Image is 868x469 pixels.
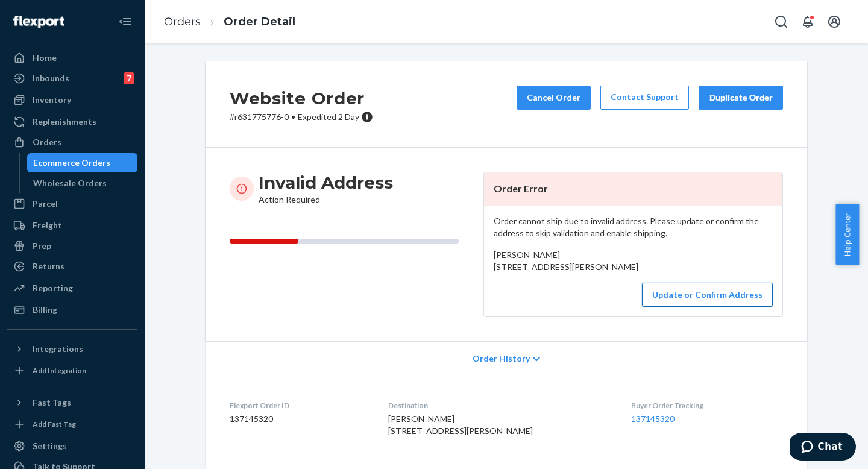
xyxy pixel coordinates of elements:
[7,417,137,432] a: Add Fast Tag
[822,10,846,34] button: Open account menu
[699,86,783,110] button: Duplicate Order
[230,400,369,411] dt: Flexport Order ID
[33,304,57,316] div: Billing
[7,236,137,256] a: Prep
[388,400,612,411] dt: Destination
[33,198,58,210] div: Parcel
[7,48,137,68] a: Home
[27,153,138,172] a: Ecommerce Orders
[7,69,137,88] a: Inbounds7
[33,343,83,355] div: Integrations
[291,112,295,122] span: •
[631,400,783,411] dt: Buyer Order Tracking
[7,257,137,276] a: Returns
[33,240,51,252] div: Prep
[33,136,61,148] div: Orders
[259,172,393,206] div: Action Required
[7,393,137,412] button: Fast Tags
[473,353,530,365] span: Order History
[642,283,773,307] button: Update or Confirm Address
[7,216,137,235] a: Freight
[224,15,295,28] a: Order Detail
[7,133,137,152] a: Orders
[790,433,856,463] iframe: Opens a widget where you can chat to one of our agents
[7,339,137,359] button: Integrations
[33,177,107,189] div: Wholesale Orders
[33,365,86,376] div: Add Integration
[7,279,137,298] a: Reporting
[494,215,773,239] p: Order cannot ship due to invalid address. Please update or confirm the address to skip validation...
[388,414,533,436] span: [PERSON_NAME] [STREET_ADDRESS][PERSON_NAME]
[494,250,638,272] span: [PERSON_NAME] [STREET_ADDRESS][PERSON_NAME]
[7,194,137,213] a: Parcel
[796,10,820,34] button: Open notifications
[27,174,138,193] a: Wholesale Orders
[230,86,373,111] h2: Website Order
[259,172,393,194] h3: Invalid Address
[7,364,137,378] a: Add Integration
[484,172,782,206] header: Order Error
[709,92,773,104] div: Duplicate Order
[7,300,137,319] a: Billing
[33,52,57,64] div: Home
[33,72,69,84] div: Inbounds
[835,204,859,265] button: Help Center
[154,4,305,40] ol: breadcrumbs
[298,112,359,122] span: Expedited 2 Day
[600,86,689,110] a: Contact Support
[13,16,64,28] img: Flexport logo
[33,419,76,429] div: Add Fast Tag
[7,90,137,110] a: Inventory
[33,440,67,452] div: Settings
[517,86,591,110] button: Cancel Order
[33,219,62,231] div: Freight
[33,282,73,294] div: Reporting
[769,10,793,34] button: Open Search Box
[113,10,137,34] button: Close Navigation
[230,413,369,425] dd: 137145320
[7,112,137,131] a: Replenishments
[33,94,71,106] div: Inventory
[631,414,675,424] a: 137145320
[230,111,373,123] p: # r631775776-0
[33,260,64,272] div: Returns
[124,72,134,84] div: 7
[33,397,71,409] div: Fast Tags
[33,116,96,128] div: Replenishments
[33,157,110,169] div: Ecommerce Orders
[164,15,201,28] a: Orders
[7,436,137,456] a: Settings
